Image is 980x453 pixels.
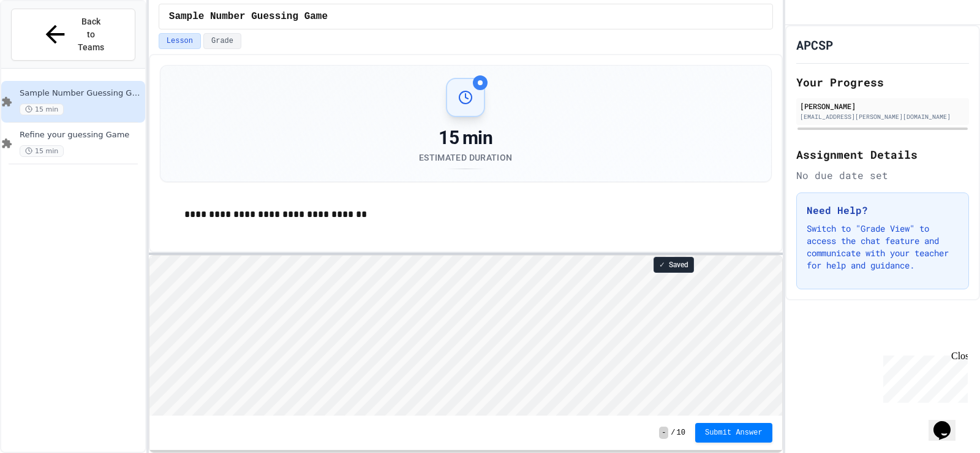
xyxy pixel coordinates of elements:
span: - [659,427,668,439]
span: 10 [677,428,685,438]
div: 15 min [419,127,512,149]
h3: Need Help? [807,203,959,218]
span: Back to Teams [77,15,105,54]
span: Refine your guessing Game [20,130,143,140]
h1: APCSP [796,36,833,53]
div: [PERSON_NAME] [800,101,965,112]
button: Back to Teams [11,9,135,61]
span: 15 min [20,145,64,157]
span: / [671,428,675,438]
button: Submit Answer [695,423,772,443]
span: ✓ [659,260,665,270]
button: Grade [203,33,241,49]
h2: Assignment Details [796,146,969,163]
div: [EMAIL_ADDRESS][PERSON_NAME][DOMAIN_NAME] [800,112,965,121]
iframe: chat widget [878,351,968,403]
span: Saved [669,260,688,270]
div: No due date set [796,168,969,183]
span: Submit Answer [705,428,763,438]
button: Lesson [159,33,201,49]
div: Chat with us now!Close [5,5,85,78]
h2: Your Progress [796,74,969,91]
div: Estimated Duration [419,151,512,164]
span: 15 min [20,104,64,115]
iframe: Snap! Programming Environment [149,256,782,416]
iframe: chat widget [929,404,968,441]
span: Sample Number Guessing Game [20,88,143,99]
p: Switch to "Grade View" to access the chat feature and communicate with your teacher for help and ... [807,223,959,272]
span: Sample Number Guessing Game [169,9,328,24]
